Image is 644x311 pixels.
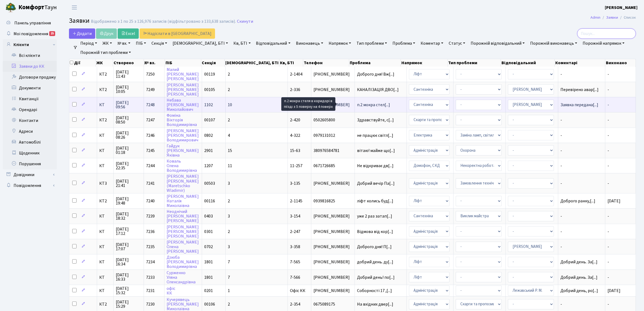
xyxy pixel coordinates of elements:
[290,259,300,265] span: 7-565
[605,59,636,67] th: Виконано
[228,132,230,138] span: 4
[560,181,603,186] span: -
[3,148,57,158] a: Щоденник
[303,59,349,67] th: Телефон
[357,117,394,123] span: Здравствуйте, с[...]
[254,39,293,48] a: Відповідальний
[607,244,609,250] span: -
[204,87,215,93] span: 00105
[116,101,141,109] span: [DATE] 09:56
[313,88,352,92] span: [PHONE_NUMBER]
[167,193,199,209] a: [PERSON_NAME]НаталіяМиколаївна
[116,273,141,281] span: [DATE] 16:33
[560,259,597,265] span: Добрий день. За[...]
[290,274,300,280] span: 7-566
[134,39,148,48] a: ПІБ
[313,229,352,234] span: [PHONE_NUMBER]
[290,163,302,169] span: 11-257
[99,72,111,76] span: КТ2
[201,59,225,67] th: Секція
[99,88,111,92] span: КТ2
[146,244,155,250] span: 7235
[146,229,155,235] span: 7236
[313,164,352,168] span: 0671726685
[357,148,395,154] span: вітаю! майже що[...]
[228,274,230,280] span: 7
[560,72,603,76] span: -
[618,15,636,21] li: Список
[204,213,213,219] span: 0403
[99,245,111,249] span: КТ
[580,39,627,48] a: Порожній напрямок
[146,71,155,77] span: 7250
[313,148,352,153] span: 380976584781
[91,19,236,24] div: Відображено з 1 по 25 з 126,976 записів (відфільтровано з 133,638 записів).
[116,258,141,266] span: [DATE] 16:34
[357,213,392,219] span: уже 2 раз затап[...]
[357,198,393,204] span: ліфт колись буд[...]
[167,67,199,82] a: Малий[PERSON_NAME][PERSON_NAME]
[204,244,213,250] span: 0702
[165,59,201,67] th: ПІБ
[290,148,300,154] span: 15-63
[69,59,96,67] th: Дії
[99,260,111,264] span: КТ
[116,197,141,205] span: [DATE] 19:48
[3,83,57,93] a: Документи
[607,180,609,186] span: -
[204,132,213,138] span: 0802
[560,302,603,306] span: -
[357,244,392,250] span: Доброго дня! П[...]
[3,72,57,83] a: Договори продажу
[170,39,230,48] a: [DEMOGRAPHIC_DATA], БТІ
[528,39,579,48] a: Порожній виконавець
[204,163,213,169] span: 1207
[204,288,213,294] span: 0201
[3,18,57,28] a: Панель управління
[357,180,395,186] span: Добрий вечір Па[...]
[146,288,155,294] span: 7231
[3,169,57,180] a: Довідники
[607,71,609,77] span: -
[3,39,57,50] a: Клієнти
[228,117,230,123] span: 2
[313,72,352,76] span: [PHONE_NUMBER]
[228,87,230,93] span: 2
[290,180,300,186] span: 3-135
[290,71,302,77] span: 2-1404
[607,87,609,93] span: -
[313,214,352,218] span: [PHONE_NUMBER]
[14,20,51,26] span: Панель управління
[167,270,196,285] a: СурженкоУлянаОлександрівна
[607,301,609,307] span: -
[113,59,144,67] th: Створено
[99,214,111,218] span: КТ
[290,244,300,250] span: 3-358
[582,12,644,23] nav: breadcrumb
[146,213,155,219] span: 7239
[146,198,155,204] span: 7240
[3,180,57,191] a: Повідомлення
[290,288,305,294] span: Офіс КК
[116,161,141,170] span: [DATE] 22:35
[607,102,609,108] span: -
[228,180,230,186] span: 3
[99,133,111,138] span: КТ
[228,102,232,108] span: 10
[231,39,253,48] a: Кв, БТІ
[204,301,215,307] span: 00106
[357,163,394,169] span: Не відкриває дв[...]
[357,132,393,138] span: не працює світл[...]
[167,286,175,296] a: офісКК
[237,19,253,24] a: Скинути
[167,112,197,128] a: ФомінаВікторіяВолодимирівна
[167,128,199,143] a: [PERSON_NAME][PERSON_NAME]Володимирович
[78,39,99,48] a: Період
[357,87,399,93] span: КАНАЛІЗАЦІЯ ДВО[...]
[607,198,620,204] span: [DATE]
[290,198,302,204] span: 2-1145
[146,180,155,186] span: 7241
[354,39,389,48] a: Тип проблеми
[228,148,232,154] span: 15
[607,288,620,294] span: [DATE]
